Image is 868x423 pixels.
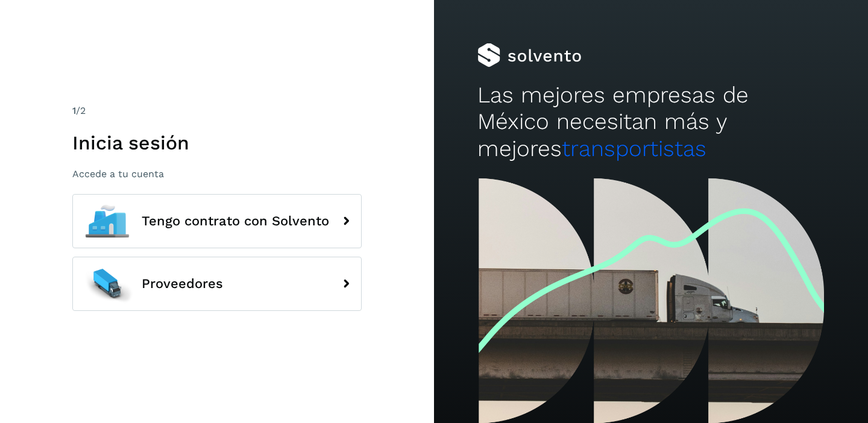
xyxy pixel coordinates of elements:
button: Proveedores [72,257,362,311]
span: Proveedores [142,277,223,291]
div: /2 [72,104,362,118]
button: Tengo contrato con Solvento [72,194,362,248]
span: Tengo contrato con Solvento [142,214,329,228]
h2: Las mejores empresas de México necesitan más y mejores [477,82,825,162]
span: transportistas [562,136,706,161]
p: Accede a tu cuenta [72,168,362,180]
h1: Inicia sesión [72,131,362,154]
span: 1 [72,105,76,116]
